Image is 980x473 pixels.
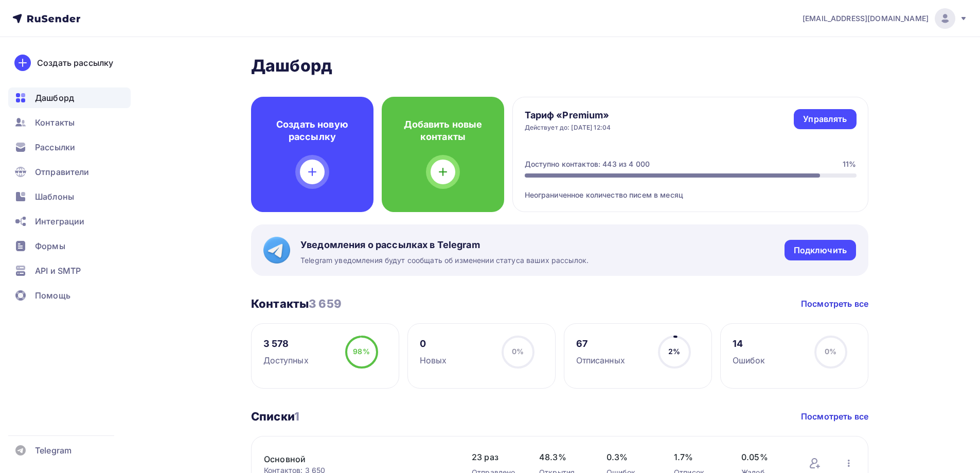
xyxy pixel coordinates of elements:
[8,112,131,133] a: Контакты
[512,347,524,356] span: 0%
[294,410,299,423] span: 1
[263,338,309,350] div: 3 578
[263,354,309,366] div: Доступных
[353,347,369,356] span: 98%
[539,451,586,463] span: 48.3%
[801,410,868,423] a: Посмотреть все
[8,162,131,182] a: Отправители
[733,354,765,366] div: Ошибок
[8,186,131,207] a: Шаблоны
[794,244,847,256] div: Подключить
[300,239,589,251] span: Уведомления о рассылках в Telegram
[825,347,836,356] span: 0%
[264,453,439,465] a: Основной
[803,8,968,29] a: [EMAIL_ADDRESS][DOMAIN_NAME]
[803,113,847,125] div: Управлять
[525,159,650,169] div: Доступно контактов: 443 из 4 000
[8,236,131,256] a: Формы
[525,178,857,200] div: Неограниченное количество писем в месяц
[525,124,611,132] div: Действует до: [DATE] 12:04
[398,118,488,143] h4: Добавить новые контакты
[576,354,625,366] div: Отписанных
[35,265,81,277] span: API и SMTP
[733,338,765,350] div: 14
[803,13,929,24] span: [EMAIL_ADDRESS][DOMAIN_NAME]
[35,92,74,104] span: Дашборд
[8,137,131,157] a: Рассылки
[674,451,721,463] span: 1.7%
[35,116,75,129] span: Контакты
[420,354,447,366] div: Новых
[35,289,70,302] span: Помощь
[37,57,113,69] div: Создать рассылку
[309,297,342,310] span: 3 659
[472,451,519,463] span: 23 раз
[576,338,625,350] div: 67
[251,56,868,76] h2: Дашборд
[35,215,84,227] span: Интеграции
[741,451,788,463] span: 0.05%
[268,118,357,143] h4: Создать новую рассылку
[801,297,868,310] a: Посмотреть все
[251,409,299,424] h3: Списки
[35,141,75,153] span: Рассылки
[607,451,653,463] span: 0.3%
[35,444,72,457] span: Telegram
[843,159,856,169] div: 11%
[300,255,589,266] span: Telegram уведомления будут сообщать об изменении статуса ваших рассылок.
[35,166,90,178] span: Отправители
[420,338,447,350] div: 0
[8,87,131,108] a: Дашборд
[35,240,65,252] span: Формы
[525,109,611,121] h4: Тариф «Premium»
[35,190,74,203] span: Шаблоны
[251,296,342,311] h3: Контакты
[668,347,680,356] span: 2%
